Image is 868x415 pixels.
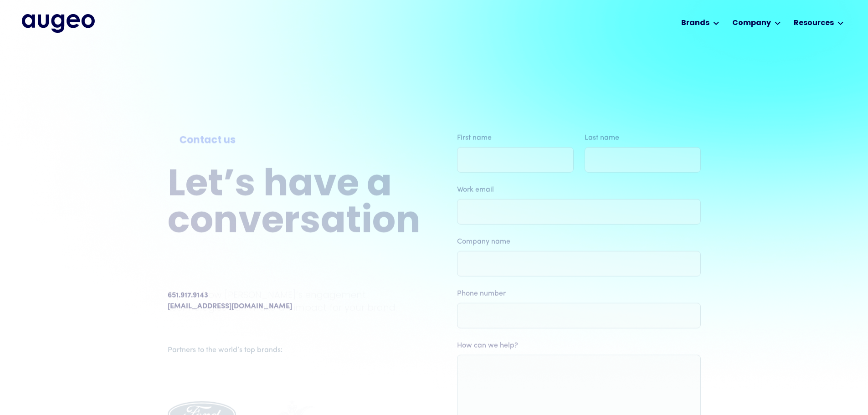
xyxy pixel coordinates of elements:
[457,133,574,143] label: First name
[22,14,95,32] img: Augeo's full logo in midnight blue.
[168,168,421,241] h2: Let’s have a conversation
[168,288,421,314] p: Explore how [PERSON_NAME]’s engagement technologies can make an impact for your brand.
[681,18,709,29] div: Brands
[732,18,771,29] div: Company
[168,345,416,356] div: Partners to the world’s top brands:
[457,236,701,247] label: Company name
[794,18,834,29] div: Resources
[457,340,701,351] label: How can we help?
[457,288,701,299] label: Phone number
[179,133,409,148] div: Contact us
[22,14,95,32] a: home
[457,184,701,195] label: Work email
[584,133,701,143] label: Last name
